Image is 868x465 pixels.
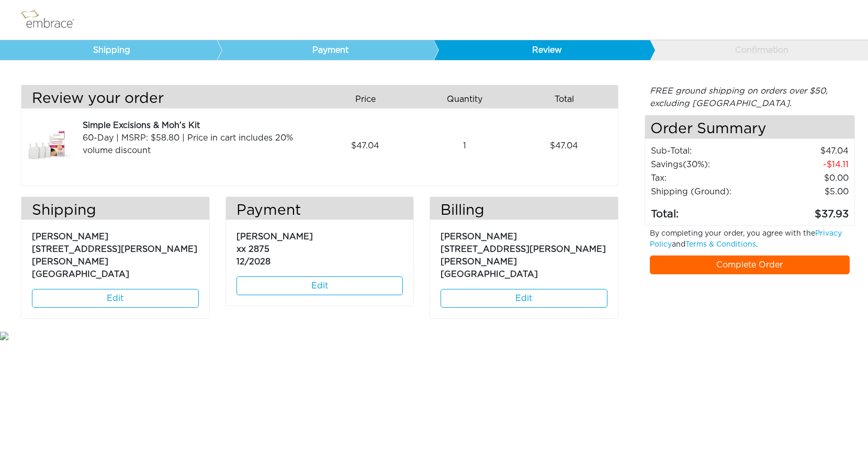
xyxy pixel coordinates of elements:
[760,199,849,223] td: 37.93
[236,245,269,253] span: xx 2875
[650,171,760,185] td: Tax:
[18,7,86,33] img: logo.png
[236,276,403,295] a: Edit
[760,171,849,185] td: 0.00
[650,158,760,171] td: Savings :
[642,228,858,255] div: By completing your order, you agree with the and .
[650,199,760,223] td: Total:
[650,255,850,274] a: Complete Order
[441,225,607,281] p: [PERSON_NAME] [STREET_ADDRESS][PERSON_NAME][PERSON_NAME] [GEOGRAPHIC_DATA]
[21,202,209,220] h3: Shipping
[650,144,760,158] td: Sub-Total:
[760,144,849,158] td: 47.04
[226,202,414,220] h3: Payment
[430,202,618,220] h3: Billing
[217,40,434,60] a: Payment
[649,40,866,60] a: Confirmation
[236,233,313,241] span: [PERSON_NAME]
[83,132,312,157] div: 60-Day | MSRP: $58.80 | Price in cart includes 20% volume discount
[21,90,312,108] h3: Review your order
[21,119,74,172] img: 26525890-8dcd-11e7-bd72-02e45ca4b85b.jpeg
[760,185,849,199] td: $5.00
[645,85,855,110] div: FREE ground shipping on orders over $50, excluding [GEOGRAPHIC_DATA].
[650,230,842,248] a: Privacy Policy
[645,115,854,139] h4: Order Summary
[83,119,312,132] div: Simple Excisions & Moh’s Kit
[236,258,270,266] span: 12/2028
[463,140,466,152] span: 1
[550,140,578,152] span: 47.04
[320,90,419,108] div: Price
[32,225,199,281] p: [PERSON_NAME] [STREET_ADDRESS][PERSON_NAME][PERSON_NAME] [GEOGRAPHIC_DATA]
[351,140,379,152] span: 47.04
[447,93,482,106] span: Quantity
[650,185,760,199] td: Shipping (Ground):
[518,90,618,108] div: Total
[685,241,756,248] a: Terms & Conditions
[433,40,650,60] a: Review
[760,158,849,171] td: 14.11
[32,289,199,308] a: Edit
[683,160,708,169] span: (30%)
[441,289,607,308] a: Edit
